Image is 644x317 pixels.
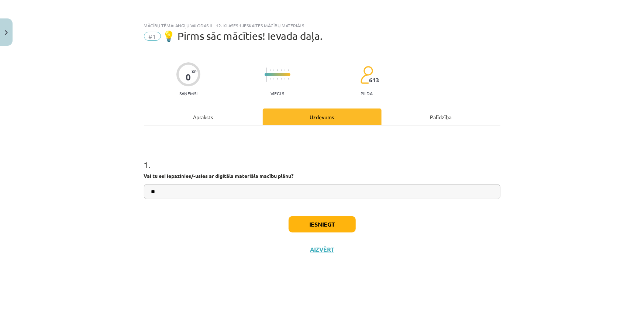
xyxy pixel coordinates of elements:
[270,69,271,71] img: icon-short-line-57e1e144782c952c97e751825c79c345078a6d821885a25fce030b3d8c18986b.svg
[144,147,500,170] h1: 1 .
[281,69,282,71] img: icon-short-line-57e1e144782c952c97e751825c79c345078a6d821885a25fce030b3d8c18986b.svg
[361,91,372,96] p: pilda
[277,78,278,80] img: icon-short-line-57e1e144782c952c97e751825c79c345078a6d821885a25fce030b3d8c18986b.svg
[163,30,323,42] span: 💡 Pirms sāc mācīties! Ievada daļa.
[263,108,382,125] div: Uzdevums
[271,91,284,96] p: Viegls
[144,23,500,28] div: Mācību tēma: Angļu valodas ii - 12. klases 1.ieskaites mācību materiāls
[273,69,274,71] img: icon-short-line-57e1e144782c952c97e751825c79c345078a6d821885a25fce030b3d8c18986b.svg
[144,108,263,125] div: Apraksts
[270,78,271,80] img: icon-short-line-57e1e144782c952c97e751825c79c345078a6d821885a25fce030b3d8c18986b.svg
[288,78,289,80] img: icon-short-line-57e1e144782c952c97e751825c79c345078a6d821885a25fce030b3d8c18986b.svg
[289,216,356,232] button: Iesniegt
[277,69,278,71] img: icon-short-line-57e1e144782c952c97e751825c79c345078a6d821885a25fce030b3d8c18986b.svg
[288,69,289,71] img: icon-short-line-57e1e144782c952c97e751825c79c345078a6d821885a25fce030b3d8c18986b.svg
[281,78,282,80] img: icon-short-line-57e1e144782c952c97e751825c79c345078a6d821885a25fce030b3d8c18986b.svg
[144,32,161,41] span: #1
[285,69,285,71] img: icon-short-line-57e1e144782c952c97e751825c79c345078a6d821885a25fce030b3d8c18986b.svg
[5,30,8,35] img: icon-close-lesson-0947bae3869378f0d4975bcd49f059093ad1ed9edebbc8119c70593378902aed.svg
[285,78,285,80] img: icon-short-line-57e1e144782c952c97e751825c79c345078a6d821885a25fce030b3d8c18986b.svg
[360,66,373,84] img: students-c634bb4e5e11cddfef0936a35e636f08e4e9abd3cc4e673bd6f9a4125e45ecb1.svg
[308,246,336,253] button: Aizvērt
[266,68,267,82] img: icon-long-line-d9ea69661e0d244f92f715978eff75569469978d946b2353a9bb055b3ed8787d.svg
[192,69,196,73] span: XP
[186,72,191,82] div: 0
[273,78,274,80] img: icon-short-line-57e1e144782c952c97e751825c79c345078a6d821885a25fce030b3d8c18986b.svg
[144,172,294,179] strong: Vai tu esi iepazinies/-usies ar digitāla materiāla macību plānu?
[369,77,379,83] span: 613
[176,91,200,96] p: Saņemsi
[382,108,500,125] div: Palīdzība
